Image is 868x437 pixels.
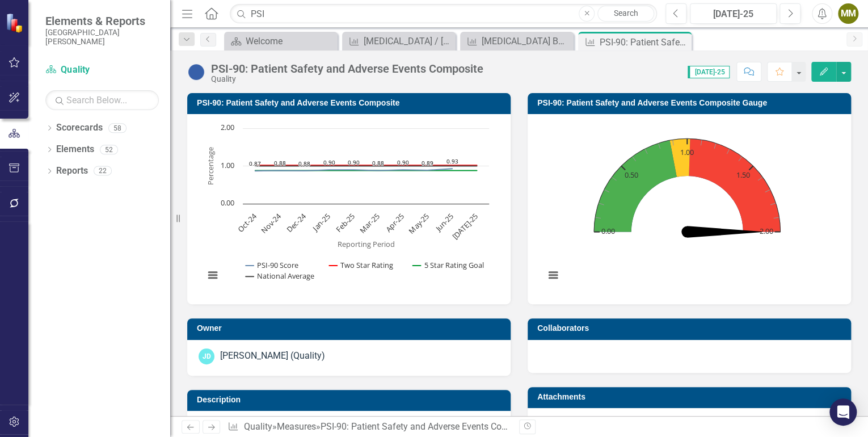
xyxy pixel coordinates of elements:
img: No Information [187,63,205,81]
div: JD [199,348,214,364]
text: 1.00 [680,147,694,157]
text: 0.90 [323,158,335,166]
svg: Interactive chart [539,123,835,293]
div: » » [227,421,510,434]
text: Reporting Period [338,239,395,249]
text: Oct-24 [235,211,259,234]
span: [DATE]-25 [688,66,730,78]
text: 1.50 [736,170,749,180]
text: Percentage [205,147,216,185]
div: Chart. Highcharts interactive chart. [199,123,499,293]
svg: Interactive chart [199,123,495,293]
text: Two Star Rating [340,260,393,270]
text: 0.90 [348,158,360,166]
div: 58 [108,123,127,133]
button: Show Two Star Rating [329,260,393,270]
text: 0.90 [397,158,409,166]
text: 1.00 [221,160,234,170]
a: Search [597,6,654,22]
div: PSI-90: Patient Safety and Adverse Events Composite [211,62,483,75]
div: PSI-90: Patient Safety and Adverse Events Composite [321,421,534,432]
a: [MEDICAL_DATA] Bundle Summary - Percent Correct [463,34,571,48]
div: 52 [100,145,118,154]
text: Mar-25 [357,211,381,235]
small: [GEOGRAPHIC_DATA][PERSON_NAME] [45,28,159,47]
path: No value. PSI-90 Score. [687,226,761,238]
h3: Collaborators [537,324,845,333]
text: 0.50 [625,170,638,180]
div: Chart. Highcharts interactive chart. [539,123,840,293]
input: Search Below... [45,90,159,110]
g: National Average, line 4 of 4 with 10 data points. [253,164,479,169]
button: Show PSI-90 Score [246,260,299,270]
div: Welcome [246,34,335,48]
text: Jan-25 [310,211,332,234]
button: MM [838,3,858,24]
div: PSI-90: Patient Safety and Adverse Events Composite [600,35,689,49]
text: 0.93 [446,157,458,165]
a: Reports [56,165,88,178]
a: Measures [277,421,316,432]
div: [DATE]-25 [694,7,773,21]
button: [DATE]-25 [690,3,777,24]
text: 0.00 [221,198,234,208]
div: [MEDICAL_DATA] Bundle Summary - Percent Correct [482,34,571,48]
button: View chart menu, Chart [545,267,561,283]
h3: Owner [197,324,505,333]
div: Open Intercom Messenger [829,398,857,426]
div: [MEDICAL_DATA] / [MEDICAL_DATA] Dashboard [364,34,453,48]
button: Show National Average [246,271,315,281]
h3: Attachments [537,393,845,401]
h3: PSI-90: Patient Safety and Adverse Events Composite [197,99,505,107]
text: Feb-25 [334,211,357,234]
div: Quality [211,75,483,83]
text: 0.88 [372,159,384,167]
button: Show 5 Star Rating Goal [412,260,484,270]
text: [DATE]-25 [450,211,480,241]
a: Elements [56,143,94,156]
text: Dec-24 [284,211,308,235]
button: View chart menu, Chart [205,267,221,283]
a: Quality [244,421,272,432]
span: Elements & Reports [45,14,159,28]
text: 0.87 [249,159,261,167]
div: 22 [94,166,112,176]
a: Welcome [227,34,335,48]
a: [MEDICAL_DATA] / [MEDICAL_DATA] Dashboard [345,34,453,48]
text: 0.88 [274,159,286,167]
h3: PSI-90: Patient Safety and Adverse Events Composite Gauge [537,99,845,107]
text: Nov-24 [259,211,283,236]
input: Search ClearPoint... [230,4,657,24]
img: ClearPoint Strategy [6,13,26,33]
text: 2.00 [221,122,234,132]
text: May-25 [406,211,431,236]
div: [PERSON_NAME] (Quality) [220,350,325,363]
text: 2.00 [759,226,773,236]
text: 0.88 [298,159,310,167]
a: Scorecards [56,121,103,135]
text: Apr-25 [383,211,406,234]
text: 0.89 [422,159,433,167]
text: Jun-25 [432,211,455,234]
a: Quality [45,64,159,77]
text: 0.00 [601,226,615,236]
h3: Description [197,396,505,404]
